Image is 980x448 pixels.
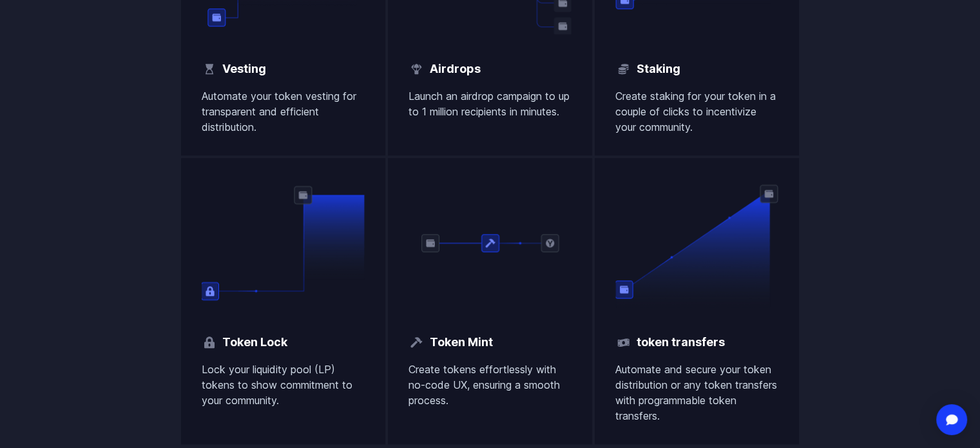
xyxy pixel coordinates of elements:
p: Automate your token vesting for transparent and efficient distribution. [202,88,365,135]
img: title icon [202,335,217,350]
p: Create staking for your token in a couple of clicks to incentivize your community. [615,88,778,135]
p: Lock your liquidity pool (LP) tokens to show commitment to your community. [202,362,365,408]
h2: token transfers [637,333,725,351]
img: title icon [408,61,425,77]
h2: Token Lock [222,333,287,351]
h2: Token Mint [430,333,493,351]
p: Launch an airdrop campaign to up to 1 million recipients in minutes. [408,88,572,119]
h2: Vesting [222,60,266,78]
a: title iconToken MintCreate tokens effortlessly with no-code UX, ensuring a smooth process. [388,158,592,444]
img: title icon [615,61,631,77]
h2: Staking [637,60,680,78]
div: Open Intercom Messenger [936,404,967,435]
img: title icon [615,335,631,350]
img: title icon [202,61,217,77]
p: Create tokens effortlessly with no-code UX, ensuring a smooth process. [408,362,572,408]
img: title icon [408,335,425,350]
p: Automate and secure your token distribution or any token transfers with programmable token transf... [615,362,778,424]
a: title icontoken transfersAutomate and secure your token distribution or any token transfers with ... [595,158,799,444]
a: title iconToken LockLock your liquidity pool (LP) tokens to show commitment to your community. [181,158,385,444]
h2: Airdrops [430,60,481,78]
